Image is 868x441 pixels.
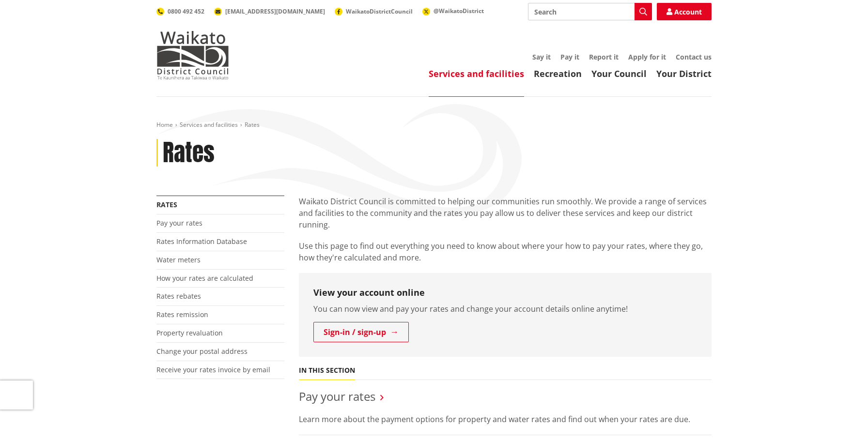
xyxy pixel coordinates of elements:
a: Rates Information Database [156,237,247,246]
a: @WaikatoDistrict [422,7,484,15]
a: Say it [532,52,551,61]
span: Rates [245,121,260,129]
a: Services and facilities [180,121,238,129]
a: Services and facilities [429,68,524,79]
a: Home [156,121,173,129]
a: 0800 492 452 [156,7,204,15]
a: Change your postal address [156,347,248,356]
span: WaikatoDistrictCouncil [346,7,413,15]
a: WaikatoDistrictCouncil [335,7,413,15]
h3: View your account online [313,288,697,298]
a: Pay your rates [156,218,202,228]
a: Rates remission [156,310,208,319]
a: Report it [589,52,619,61]
a: Water meters [156,255,201,264]
a: Property revaluation [156,328,223,337]
p: Use this page to find out everything you need to know about where your how to pay your rates, whe... [299,240,712,263]
a: Apply for it [628,52,666,61]
p: Learn more about the payment options for property and water rates and find out when your rates ar... [299,413,712,425]
h5: In this section [299,366,355,375]
h1: Rates [163,139,215,167]
p: You can now view and pay your rates and change your account details online anytime! [313,303,697,315]
a: Pay it [560,52,579,61]
a: Your Council [591,68,647,79]
a: Your District [656,68,712,79]
input: Search input [528,3,652,20]
a: Rates [156,200,177,209]
p: Waikato District Council is committed to helping our communities run smoothly. We provide a range... [299,196,712,230]
nav: breadcrumb [156,121,712,129]
a: [EMAIL_ADDRESS][DOMAIN_NAME] [214,7,325,15]
a: Sign-in / sign-up [313,322,409,342]
img: Waikato District Council - Te Kaunihera aa Takiwaa o Waikato [156,31,229,79]
a: How your rates are calculated [156,274,253,283]
a: Rates rebates [156,291,201,301]
span: @WaikatoDistrict [434,7,484,15]
span: [EMAIL_ADDRESS][DOMAIN_NAME] [225,7,325,15]
a: Recreation [534,68,582,79]
a: Contact us [676,52,712,61]
a: Account [657,3,712,20]
a: Receive your rates invoice by email [156,365,270,374]
span: 0800 492 452 [168,7,204,15]
a: Pay your rates [299,388,375,404]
